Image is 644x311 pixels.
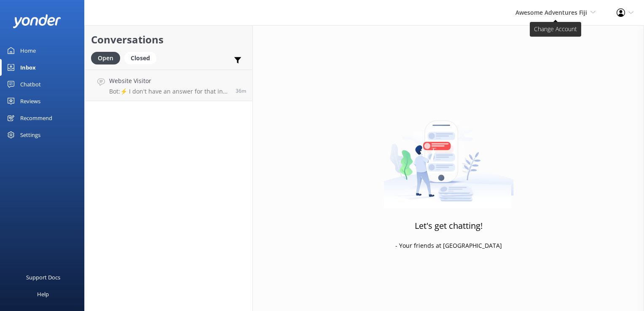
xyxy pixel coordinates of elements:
[109,88,229,95] p: Bot: ⚡ I don't have an answer for that in my knowledge base. Please try and rephrase your questio...
[124,53,161,62] a: Closed
[415,219,483,233] h3: Let's get chatting!
[109,76,229,86] h4: Website Visitor
[20,76,41,93] div: Chatbot
[13,14,61,28] img: yonder-white-logo.png
[20,126,40,143] div: Settings
[91,52,120,64] div: Open
[384,103,514,208] img: artwork of a man stealing a conversation from at giant smartphone
[20,59,36,76] div: Inbox
[124,52,156,64] div: Closed
[37,286,49,303] div: Help
[26,269,60,286] div: Support Docs
[20,93,40,110] div: Reviews
[85,70,252,101] a: Website VisitorBot:⚡ I don't have an answer for that in my knowledge base. Please try and rephras...
[236,87,246,94] span: Oct 03 2025 06:12pm (UTC +13:00) Pacific/Auckland
[91,53,124,62] a: Open
[91,32,246,48] h2: Conversations
[395,241,502,250] p: - Your friends at [GEOGRAPHIC_DATA]
[20,42,36,59] div: Home
[515,8,587,16] span: Awesome Adventures Fiji
[20,110,52,126] div: Recommend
